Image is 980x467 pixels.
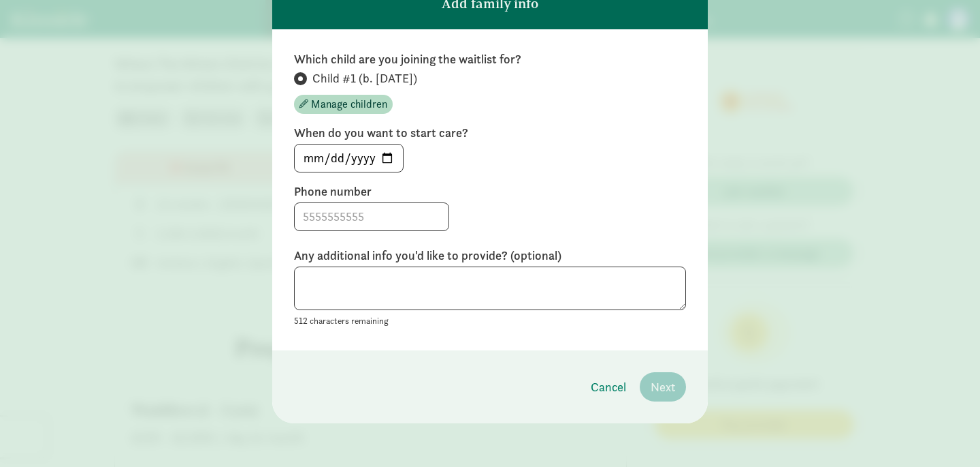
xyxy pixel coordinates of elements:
input: 5555555555 [295,203,448,230]
span: Next [651,378,675,396]
label: Any additional info you'd like to provide? (optional) [294,247,686,264]
span: Child #1 (b. [DATE]) [312,70,417,87]
label: Phone number [294,183,686,200]
span: Cancel [591,378,626,396]
button: Manage children [294,95,393,114]
span: Manage children [311,96,387,112]
label: Which child are you joining the waitlist for? [294,51,686,67]
label: When do you want to start care? [294,125,686,141]
small: 512 characters remaining [294,315,389,327]
button: Next [640,372,686,402]
button: Cancel [580,372,637,402]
